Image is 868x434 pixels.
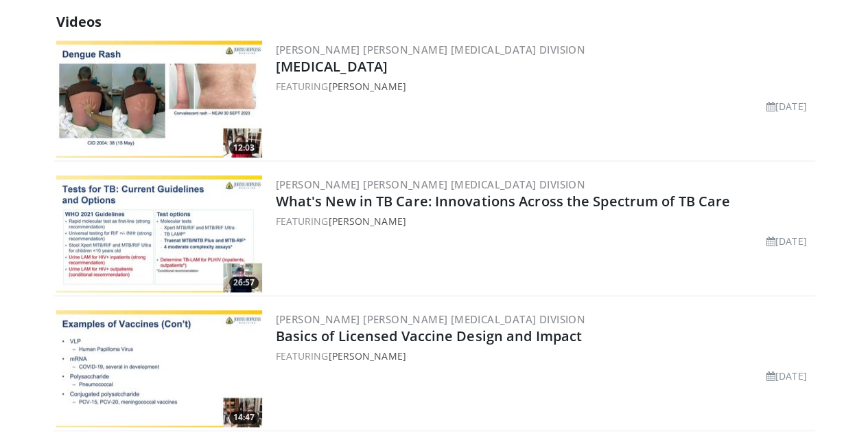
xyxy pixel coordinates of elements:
li: [DATE] [766,369,807,383]
a: [MEDICAL_DATA] [276,57,388,76]
img: def5b719-a905-4f96-8e66-3f3d9bd0ccd4.300x170_q85_crop-smart_upscale.jpg [56,310,262,427]
li: [DATE] [766,234,807,248]
a: [PERSON_NAME] [PERSON_NAME] [MEDICAL_DATA] Division [276,43,585,56]
a: 12:03 [56,41,262,158]
span: 26:57 [229,276,259,289]
a: 14:47 [56,310,262,427]
a: 26:57 [56,175,262,292]
span: 14:47 [229,411,259,424]
div: FEATURING [276,349,812,363]
a: Basics of Licensed Vaccine Design and Impact [276,327,582,345]
a: [PERSON_NAME] [328,349,406,362]
img: c5fcbf79-567b-46f3-9e61-212c689dbf59.300x170_q85_crop-smart_upscale.jpg [56,175,262,292]
div: FEATURING [276,214,812,228]
li: [DATE] [766,99,807,113]
div: FEATURING [276,79,812,94]
a: [PERSON_NAME] [PERSON_NAME] [MEDICAL_DATA] Division [276,312,585,326]
a: [PERSON_NAME] [328,80,406,93]
a: What's New in TB Care: Innovations Across the Spectrum of TB Care [276,192,731,210]
img: bf3e2671-1816-4f72-981d-b02d8d631527.300x170_q85_crop-smart_upscale.jpg [56,41,262,158]
a: [PERSON_NAME] [328,215,406,228]
span: Videos [56,12,102,31]
a: [PERSON_NAME] [PERSON_NAME] [MEDICAL_DATA] Division [276,177,585,191]
span: 12:03 [229,142,259,154]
